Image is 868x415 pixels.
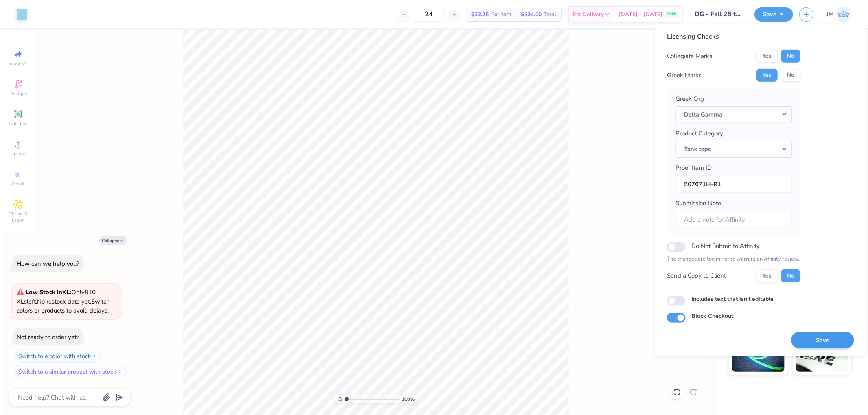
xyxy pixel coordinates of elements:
button: No [781,69,800,82]
div: Send a Copy to Client [667,271,726,280]
span: $534.00 [521,10,542,19]
label: Submission Note [676,199,721,208]
label: Includes text that isn't editable [691,294,774,303]
div: Not ready to order yet? [17,333,79,341]
span: Est. Delivery [573,10,604,19]
div: Collegiate Marks [667,52,712,61]
input: – – [413,7,445,22]
label: Greek Org [676,94,704,104]
button: Yes [756,69,778,82]
img: Joshua Macky Gaerlan [836,7,852,22]
div: How can we help you? [17,260,79,268]
button: Save [754,7,793,22]
button: Yes [756,50,778,63]
button: Tank tops [676,141,792,157]
button: Yes [756,269,778,282]
p: The changes are too minor to warrant an Affinity review. [667,255,800,263]
span: No restock date yet. [37,298,91,306]
button: Switch to a similar product with stock [14,365,127,378]
input: Add a note for Affinity [676,211,792,228]
span: Per Item [491,10,511,19]
span: Total [544,10,556,19]
a: JM [826,7,852,22]
span: Upload [10,150,26,157]
button: Save [791,332,854,348]
strong: Low Stock in XL : [26,288,71,296]
div: Greek Marks [667,71,702,80]
span: FREE [667,11,676,17]
button: Switch to a color with stock [14,350,102,363]
button: Delta Gamma [676,106,792,123]
label: Proof Item ID [676,163,712,173]
span: Only 810 XLs left. Switch colors or products to avoid delays. [17,288,110,315]
span: Clipart & logos [4,211,33,224]
label: Product Category [676,129,723,138]
button: Collapse [99,236,127,245]
span: Add Text [9,120,28,127]
label: Do Not Submit to Affinity [691,241,760,251]
span: Image AI [9,60,28,67]
div: Licensing Checks [667,32,800,41]
input: Untitled Design [689,6,748,22]
label: Block Checkout [691,312,733,320]
span: $22.25 [471,10,489,19]
span: JM [826,10,834,19]
span: 100 % [402,395,415,403]
button: No [781,50,800,63]
img: Switch to a similar product with stock [118,369,122,374]
span: Designs [9,90,27,97]
img: Switch to a color with stock [92,354,97,359]
button: No [781,269,800,282]
span: Greek [12,180,25,187]
span: [DATE] - [DATE] [619,10,662,19]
